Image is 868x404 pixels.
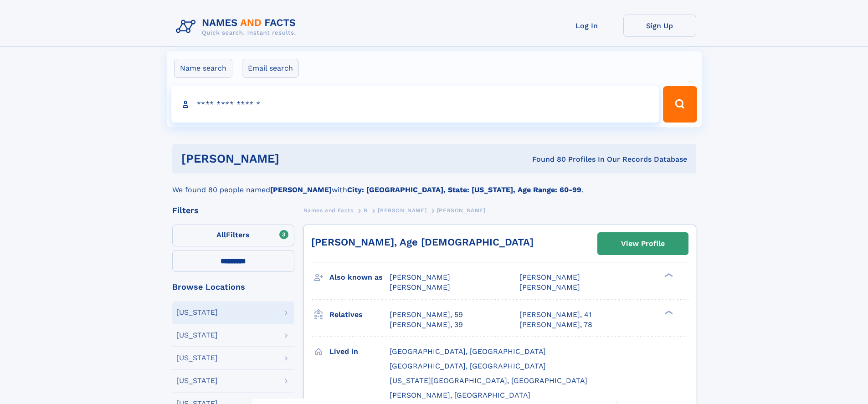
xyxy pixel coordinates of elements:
[242,59,299,78] label: Email search
[390,376,587,385] span: [US_STATE][GEOGRAPHIC_DATA], [GEOGRAPHIC_DATA]
[364,207,368,214] span: B
[378,207,426,214] span: [PERSON_NAME]
[329,270,390,285] h3: Also known as
[311,236,534,248] a: [PERSON_NAME], Age [DEMOGRAPHIC_DATA]
[519,310,591,320] a: [PERSON_NAME], 41
[390,362,546,370] span: [GEOGRAPHIC_DATA], [GEOGRAPHIC_DATA]
[519,320,592,330] a: [PERSON_NAME], 78
[216,230,226,239] span: All
[598,233,688,255] a: View Profile
[378,205,426,216] a: [PERSON_NAME]
[390,310,463,320] a: [PERSON_NAME], 59
[623,15,696,37] a: Sign Up
[390,273,450,281] span: [PERSON_NAME]
[550,15,623,37] a: Log In
[303,205,354,216] a: Names and Facts
[519,283,580,291] span: [PERSON_NAME]
[176,354,218,362] div: [US_STATE]
[329,307,390,322] h3: Relatives
[171,86,659,123] input: search input
[172,206,294,215] div: Filters
[390,347,546,356] span: [GEOGRAPHIC_DATA], [GEOGRAPHIC_DATA]
[176,332,218,339] div: [US_STATE]
[390,320,463,330] a: [PERSON_NAME], 39
[437,207,486,214] span: [PERSON_NAME]
[390,283,450,291] span: [PERSON_NAME]
[621,233,665,254] div: View Profile
[181,153,406,164] h1: [PERSON_NAME]
[172,174,696,195] div: We found 80 people named with .
[519,273,580,281] span: [PERSON_NAME]
[406,154,687,164] div: Found 80 Profiles In Our Records Database
[663,309,673,315] div: ❯
[172,225,294,246] label: Filters
[172,283,294,291] div: Browse Locations
[176,309,218,316] div: [US_STATE]
[663,86,697,123] button: Search Button
[347,185,581,194] b: City: [GEOGRAPHIC_DATA], State: [US_STATE], Age Range: 60-99
[329,344,390,359] h3: Lived in
[172,15,303,39] img: Logo Names and Facts
[176,377,218,384] div: [US_STATE]
[270,185,332,194] b: [PERSON_NAME]
[364,205,368,216] a: B
[390,391,530,399] span: [PERSON_NAME], [GEOGRAPHIC_DATA]
[174,59,232,78] label: Name search
[663,272,673,278] div: ❯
